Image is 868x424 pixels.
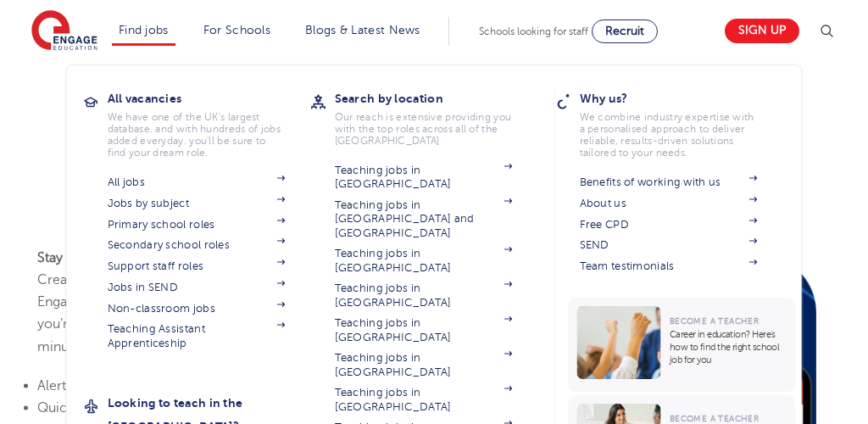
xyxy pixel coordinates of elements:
a: Free CPD [580,218,758,232]
a: Jobs by subject [108,197,286,210]
a: All vacanciesWe have one of the UK's largest database. and with hundreds of jobs added everyday. ... [108,86,311,159]
li: Alerts for newly available roles [37,375,420,397]
p: Our reach is extensive providing you with the top roles across all of the [GEOGRAPHIC_DATA] [335,111,513,147]
a: Support staff roles [108,259,286,273]
a: Become a TeacherCareer in education? Here’s how to find the right school job for you [569,298,800,392]
p: Created specifically for teachers and support staff, EngageNow brings simplicity to your day-to-d... [37,246,420,357]
a: Search by locationOur reach is extensive providing you with the top roles across all of the [GEOG... [335,86,538,147]
a: Find jobs [119,24,169,36]
a: Why us?We combine industry expertise with a personalised approach to deliver reliable, results-dr... [580,86,783,159]
h3: Search by location [335,86,538,110]
h2: Download EngageNow [36,171,832,200]
li: Quickly search and apply for September positions [37,397,420,419]
a: About us [580,197,758,210]
img: Engage Education [31,10,97,53]
a: Sign up [725,19,799,43]
p: We have one of the UK's largest database. and with hundreds of jobs added everyday. you'll be sur... [108,111,286,159]
span: Become a Teacher [670,414,759,423]
strong: Stay in charge of your journey with the EngageNow app [37,249,376,265]
span: Schools looking for staff [479,25,588,37]
a: Blogs & Latest News [305,24,420,36]
a: Non-classroom jobs [108,302,286,315]
a: Teaching jobs in [GEOGRAPHIC_DATA] [335,386,513,414]
h3: All vacancies [108,86,311,110]
h3: Why us? [580,86,783,110]
a: Teaching jobs in [GEOGRAPHIC_DATA] [335,316,513,344]
a: Secondary school roles [108,238,286,252]
a: Jobs in SEND [108,281,286,294]
a: Teaching Assistant Apprenticeship [108,322,286,350]
a: Teaching jobs in [GEOGRAPHIC_DATA] [335,247,513,275]
a: SEND [580,238,758,252]
a: Teaching jobs in [GEOGRAPHIC_DATA] and [GEOGRAPHIC_DATA] [335,198,513,240]
a: Team testimonials [580,259,758,273]
a: All jobs [108,176,286,189]
span: Recruit [605,25,644,37]
a: Primary school roles [108,218,286,232]
a: Benefits of working with us [580,176,758,189]
p: We combine industry expertise with a personalised approach to deliver reliable, results-driven so... [580,111,758,159]
a: Teaching jobs in [GEOGRAPHIC_DATA] [335,282,513,310]
p: Career in education? Here’s how to find the right school job for you [670,328,787,366]
a: Teaching jobs in [GEOGRAPHIC_DATA] [335,351,513,379]
span: Become a Teacher [670,316,759,326]
a: For Schools [203,24,270,36]
a: Teaching jobs in [GEOGRAPHIC_DATA] [335,164,513,192]
a: Recruit [592,20,658,43]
